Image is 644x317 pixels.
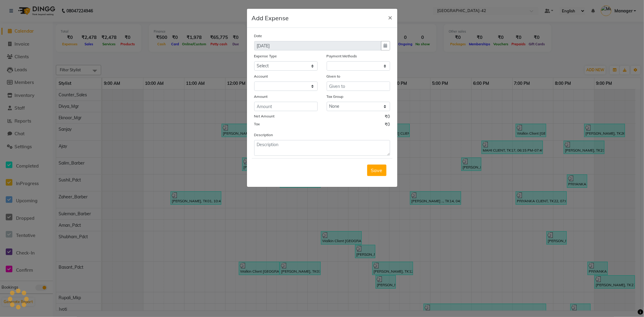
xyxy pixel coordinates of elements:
[383,9,397,26] button: Close
[252,14,289,23] h5: Add Expense
[254,33,262,39] label: Date
[385,114,390,121] span: ₹0
[327,82,390,91] input: Given to
[254,114,275,119] label: Net Amount
[385,121,390,129] span: ₹0
[254,53,277,59] label: Expense Type
[254,74,268,79] label: Account
[254,121,260,127] label: Tax
[327,53,357,59] label: Payment Methods
[388,13,392,22] span: ×
[327,74,341,79] label: Given to
[254,132,273,138] label: Description
[371,167,383,173] span: Save
[327,94,344,99] label: Tax Group
[367,165,386,176] button: Save
[254,94,268,99] label: Amount
[254,102,318,111] input: Amount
